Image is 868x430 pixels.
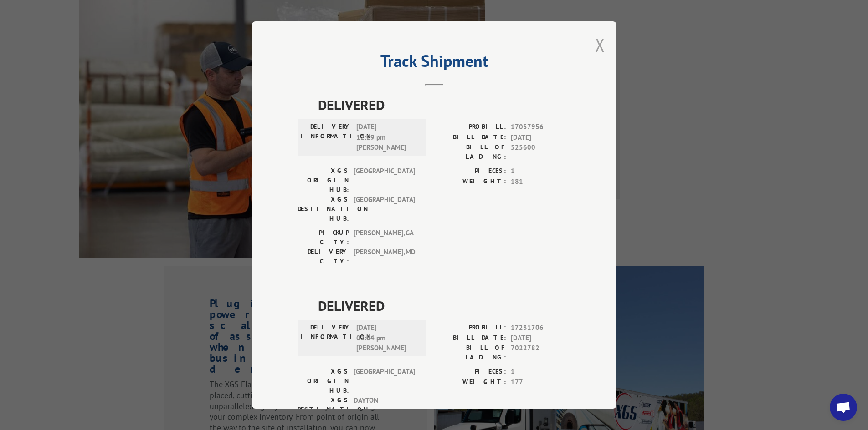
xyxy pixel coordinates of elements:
label: PICKUP CITY: [298,228,349,247]
div: Open chat [830,394,857,421]
label: BILL OF LADING: [434,142,506,162]
span: 1 [511,367,571,377]
span: 17231706 [511,323,571,333]
label: XGS ORIGIN HUB: [298,166,349,195]
label: PROBILL: [434,323,506,333]
span: DELIVERED [318,95,571,115]
label: XGS ORIGIN HUB: [298,367,349,395]
span: [PERSON_NAME] , MD [354,247,415,266]
label: WEIGHT: [434,177,506,187]
span: 525600 [511,142,571,162]
span: 177 [511,377,571,388]
label: DELIVERY CITY: [298,247,349,266]
span: 7022782 [511,343,571,362]
label: BILL DATE: [434,132,506,143]
label: PIECES: [434,166,506,177]
span: [DATE] 12:29 pm [PERSON_NAME] [356,122,418,153]
label: BILL OF LADING: [434,343,506,362]
span: [DATE] [511,333,571,344]
span: DELIVERED [318,295,571,316]
span: [DATE] 02:04 pm [PERSON_NAME] [356,323,418,354]
label: PROBILL: [434,122,506,132]
span: [GEOGRAPHIC_DATA] [354,367,415,395]
label: XGS DESTINATION HUB: [298,195,349,223]
span: 1 [511,166,571,177]
span: [PERSON_NAME] , GA [354,228,415,247]
label: PIECES: [434,367,506,377]
span: 17057956 [511,122,571,132]
label: BILL DATE: [434,333,506,344]
span: [GEOGRAPHIC_DATA] [354,166,415,195]
span: [DATE] [511,132,571,143]
span: DAYTON [354,395,415,424]
h2: Track Shipment [298,55,571,72]
label: DELIVERY INFORMATION: [300,122,352,153]
span: 181 [511,177,571,187]
label: DELIVERY INFORMATION: [300,323,352,354]
span: [GEOGRAPHIC_DATA] [354,195,415,223]
label: WEIGHT: [434,377,506,388]
label: XGS DESTINATION HUB: [298,395,349,424]
button: Close modal [595,33,605,57]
